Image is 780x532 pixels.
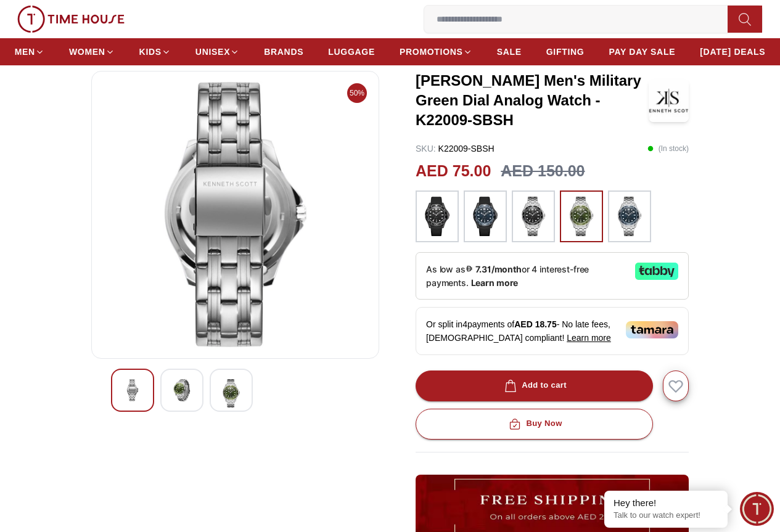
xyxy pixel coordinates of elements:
[139,41,171,63] a: KIDS
[609,41,675,63] a: PAY DAY SALE
[416,370,653,401] button: Add to cart
[700,41,765,63] a: [DATE] DEALS
[328,46,375,58] span: LUGGAGE
[416,144,436,153] span: SKU :
[609,46,675,58] span: PAY DAY SALE
[347,83,367,103] span: 50%
[566,197,597,236] img: ...
[264,46,303,58] span: BRANDS
[15,46,35,58] span: MEN
[567,333,611,343] span: Learn more
[15,41,44,63] a: MEN
[502,379,567,393] div: Add to cart
[416,409,653,440] button: Buy Now
[518,197,549,236] img: ...
[264,41,303,63] a: BRANDS
[614,510,718,521] p: Talk to our watch expert!
[614,197,645,236] img: ...
[649,79,689,122] img: Kenneth Scott Men's Military Green Dial Analog Watch - K22009-SBSH
[171,379,193,401] img: Kenneth Scott Men's Black Dial Analog Watch - K22009-BSBB
[416,160,491,183] h2: AED 75.00
[700,46,765,58] span: [DATE] DEALS
[195,46,230,58] span: UNISEX
[614,497,718,509] div: Hey there!
[506,417,562,431] div: Buy Now
[626,321,678,338] img: Tamara
[328,41,375,63] a: LUGGAGE
[69,46,105,58] span: WOMEN
[17,6,125,33] img: ...
[546,41,585,63] a: GIFTING
[139,46,162,58] span: KIDS
[121,379,144,401] img: Kenneth Scott Men's Black Dial Analog Watch - K22009-BSBB
[416,142,495,155] p: K22009-SBSH
[470,197,501,236] img: ...
[416,71,649,130] h3: [PERSON_NAME] Men's Military Green Dial Analog Watch - K22009-SBSH
[647,142,689,155] p: ( In stock )
[501,160,585,183] h3: AED 150.00
[497,41,522,63] a: SALE
[400,46,463,58] span: PROMOTIONS
[102,81,369,348] img: Kenneth Scott Men's Black Dial Analog Watch - K22009-BSBB
[497,46,522,58] span: SALE
[69,41,115,63] a: WOMEN
[546,46,585,58] span: GIFTING
[422,197,453,236] img: ...
[514,319,556,329] span: AED 18.75
[220,379,242,407] img: Kenneth Scott Men's Black Dial Analog Watch - K22009-BSBB
[400,41,472,63] a: PROMOTIONS
[195,41,239,63] a: UNISEX
[416,307,689,355] div: Or split in 4 payments of - No late fees, [DEMOGRAPHIC_DATA] compliant!
[740,492,774,526] div: Chat Widget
